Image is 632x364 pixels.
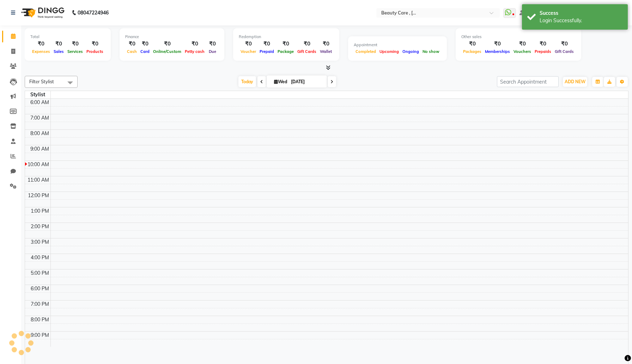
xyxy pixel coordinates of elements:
div: 1:00 PM [29,207,50,215]
div: Redemption [239,34,334,40]
span: Sales [52,49,66,54]
span: Prepaids [533,49,553,54]
span: Completed [354,49,378,54]
div: Appointment [354,42,441,48]
div: ₹0 [66,40,85,48]
div: ₹0 [52,40,66,48]
div: ₹0 [151,40,183,48]
span: Cash [125,49,139,54]
div: Finance [125,34,219,40]
span: Ongoing [401,49,421,54]
span: Online/Custom [151,49,183,54]
div: 7:00 AM [29,114,50,122]
div: 5:00 PM [29,269,50,277]
div: ₹0 [30,40,52,48]
div: ₹0 [318,40,334,48]
div: 7:00 PM [29,301,50,308]
input: Search Appointment [497,76,559,87]
div: 8:00 PM [29,316,50,323]
div: 3:00 PM [29,238,50,246]
div: ₹0 [512,40,533,48]
div: Success [540,10,622,17]
span: Card [139,49,151,54]
span: Filter Stylist [29,79,54,84]
span: Upcoming [378,49,401,54]
div: Stylist [25,91,50,98]
div: 6:00 AM [29,99,50,106]
div: 12:00 PM [26,192,50,199]
div: 11:00 AM [26,176,50,184]
span: Expenses [30,49,52,54]
span: Voucher [239,49,258,54]
div: ₹0 [461,40,483,48]
img: logo [18,3,66,23]
div: 8:00 AM [29,130,50,137]
div: ₹0 [239,40,258,48]
b: 08047224946 [78,3,109,23]
span: Products [85,49,105,54]
span: Packages [461,49,483,54]
div: Other sales [461,34,576,40]
div: ₹0 [258,40,276,48]
div: ₹0 [553,40,576,48]
div: ₹0 [125,40,139,48]
div: 2:00 PM [29,223,50,230]
span: Wed [272,79,289,84]
span: Services [66,49,85,54]
span: Memberships [483,49,512,54]
div: Total [30,34,105,40]
span: Due [207,49,218,54]
div: 10:00 AM [26,161,50,168]
div: ₹0 [139,40,151,48]
div: ₹0 [183,40,206,48]
div: ₹0 [85,40,105,48]
div: ₹0 [206,40,219,48]
div: ₹0 [483,40,512,48]
div: 9:00 PM [29,332,50,339]
button: ADD NEW [563,77,587,87]
div: 9:00 AM [29,145,50,153]
span: No show [421,49,441,54]
div: Login Successfully. [540,17,622,24]
span: Gift Cards [553,49,576,54]
div: ₹0 [533,40,553,48]
span: Today [238,76,256,87]
span: Petty cash [183,49,206,54]
span: Package [276,49,296,54]
div: ₹0 [276,40,296,48]
div: 6:00 PM [29,285,50,292]
div: ₹0 [296,40,318,48]
span: Gift Cards [296,49,318,54]
span: Vouchers [512,49,533,54]
input: 2025-09-03 [289,77,324,87]
span: ADD NEW [565,79,585,84]
span: Prepaid [258,49,276,54]
div: 4:00 PM [29,254,50,261]
span: Wallet [318,49,334,54]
